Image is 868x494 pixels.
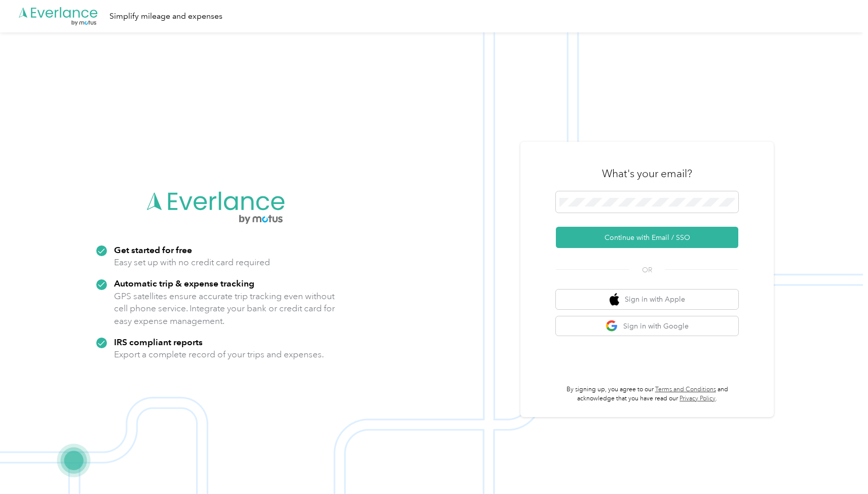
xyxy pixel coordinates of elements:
button: Continue with Email / SSO [556,227,738,248]
img: apple logo [610,293,620,306]
strong: IRS compliant reports [114,337,203,347]
div: Simplify mileage and expenses [109,10,222,23]
p: Export a complete record of your trips and expenses. [114,348,324,361]
button: google logoSign in with Google [556,316,738,336]
p: GPS satellites ensure accurate trip tracking even without cell phone service. Integrate your bank... [114,290,335,327]
span: OR [629,265,665,275]
button: apple logoSign in with Apple [556,290,738,309]
h3: What's your email? [602,167,692,181]
img: google logo [606,320,618,333]
strong: Get started for free [114,244,192,255]
p: By signing up, you agree to our and acknowledge that you have read our . [556,385,738,403]
p: Easy set up with no credit card required [114,256,270,269]
strong: Automatic trip & expense tracking [114,278,254,289]
a: Privacy Policy [680,395,715,402]
a: Terms and Conditions [655,386,716,393]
